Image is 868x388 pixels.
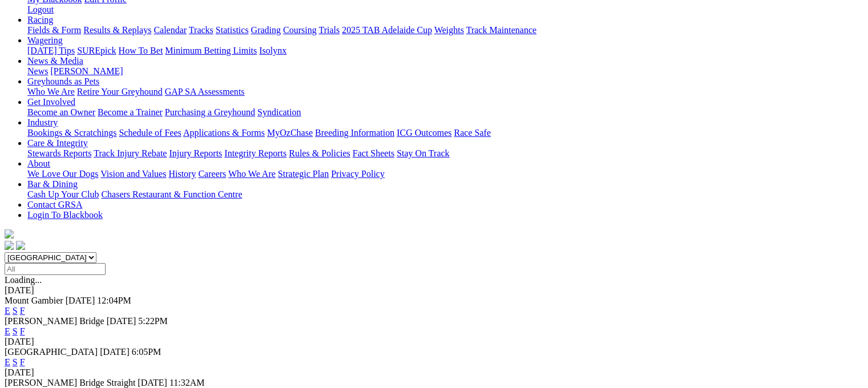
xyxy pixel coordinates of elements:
div: Get Involved [27,107,863,118]
a: Wagering [27,35,63,45]
a: Syndication [257,107,301,117]
a: E [5,326,10,336]
a: Fields & Form [27,25,81,35]
a: Purchasing a Greyhound [165,107,255,117]
div: [DATE] [5,337,863,347]
a: We Love Our Dogs [27,169,98,179]
a: Contact GRSA [27,200,82,209]
a: News [27,66,48,76]
a: Race Safe [454,128,490,138]
a: News & Media [27,56,83,66]
div: Wagering [27,46,863,56]
a: Grading [251,25,281,35]
a: Chasers Restaurant & Function Centre [101,189,242,199]
a: [DATE] Tips [27,46,75,55]
a: Track Injury Rebate [94,148,167,158]
a: Statistics [216,25,249,35]
a: Rules & Policies [289,148,350,158]
span: [PERSON_NAME] Bridge [5,316,104,326]
a: Greyhounds as Pets [27,76,99,86]
a: Retire Your Greyhound [77,87,163,96]
a: Get Involved [27,97,75,107]
a: S [13,326,18,336]
a: Integrity Reports [224,148,286,158]
a: SUREpick [77,46,116,55]
a: Bar & Dining [27,179,78,189]
a: [PERSON_NAME] [50,66,123,76]
a: Track Maintenance [466,25,536,35]
a: Schedule of Fees [119,128,181,138]
a: Isolynx [259,46,286,55]
img: facebook.svg [5,241,14,250]
a: MyOzChase [267,128,313,138]
a: Login To Blackbook [27,210,103,220]
a: Strategic Plan [278,169,329,179]
a: Trials [318,25,340,35]
a: Vision and Values [100,169,166,179]
a: F [20,357,25,367]
a: Coursing [283,25,317,35]
a: Weights [434,25,464,35]
a: F [20,306,25,316]
div: Greyhounds as Pets [27,87,863,97]
a: Careers [198,169,226,179]
div: Industry [27,128,863,138]
span: 5:22PM [138,316,168,326]
a: Become a Trainer [98,107,163,117]
a: 2025 TAB Adelaide Cup [342,25,432,35]
span: Mount Gambier [5,296,63,305]
a: Results & Replays [83,25,151,35]
a: Tracks [189,25,213,35]
a: About [27,159,50,168]
a: Stewards Reports [27,148,91,158]
span: Loading... [5,275,42,285]
a: E [5,306,10,316]
a: Applications & Forms [183,128,265,138]
a: S [13,306,18,316]
a: Logout [27,5,54,14]
a: How To Bet [119,46,163,55]
input: Select date [5,263,106,275]
a: Stay On Track [397,148,449,158]
div: News & Media [27,66,863,76]
a: Privacy Policy [331,169,385,179]
span: [PERSON_NAME] Bridge Straight [5,378,135,387]
a: Industry [27,118,58,127]
div: About [27,169,863,179]
div: [DATE] [5,367,863,378]
a: Fact Sheets [353,148,394,158]
span: [DATE] [100,347,130,357]
a: Who We Are [27,87,75,96]
a: Care & Integrity [27,138,88,148]
a: S [13,357,18,367]
span: 6:05PM [132,347,162,357]
a: Bookings & Scratchings [27,128,116,138]
a: F [20,326,25,336]
div: Racing [27,25,863,35]
a: Breeding Information [315,128,394,138]
a: Racing [27,15,53,25]
a: ICG Outcomes [397,128,451,138]
a: Calendar [154,25,187,35]
span: [DATE] [66,296,95,305]
span: [DATE] [138,378,167,387]
div: Care & Integrity [27,148,863,159]
a: Cash Up Your Club [27,189,99,199]
a: Become an Owner [27,107,95,117]
span: 11:32AM [169,378,205,387]
a: Minimum Betting Limits [165,46,257,55]
img: logo-grsa-white.png [5,229,14,239]
a: Injury Reports [169,148,222,158]
span: [GEOGRAPHIC_DATA] [5,347,98,357]
span: 12:04PM [97,296,131,305]
div: [DATE] [5,285,863,296]
a: GAP SA Assessments [165,87,245,96]
a: Who We Are [228,169,276,179]
div: Bar & Dining [27,189,863,200]
a: History [168,169,196,179]
span: [DATE] [107,316,136,326]
a: E [5,357,10,367]
img: twitter.svg [16,241,25,250]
